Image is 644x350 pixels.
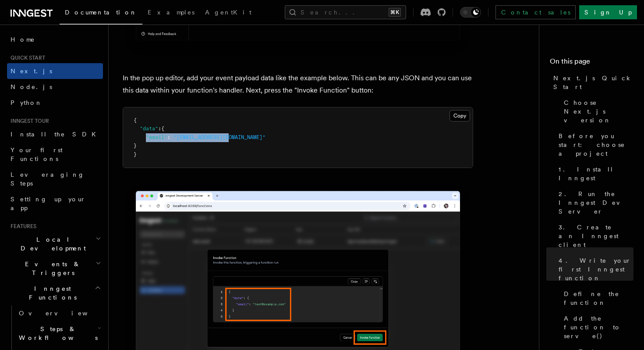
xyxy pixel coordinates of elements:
span: 2. Run the Inngest Dev Server [559,189,633,216]
span: Examples [148,9,195,16]
span: Setting up your app [11,196,86,211]
a: AgentKit [200,3,257,24]
a: 3. Create an Inngest client [555,219,633,253]
button: Steps & Workflows [15,321,103,346]
span: Python [11,99,42,106]
span: Leveraging Steps [11,171,85,187]
a: Next.js Quick Start [550,70,633,95]
span: Events & Triggers [7,260,96,277]
span: Features [7,223,36,230]
a: Documentation [60,3,142,25]
span: } [134,143,137,149]
a: Examples [142,3,200,24]
span: 1. Install Inngest [559,165,633,182]
span: Inngest tour [7,118,49,125]
a: Your first Functions [7,142,103,167]
a: 2. Run the Inngest Dev Server [555,186,633,219]
span: { [134,117,137,123]
a: Before you start: choose a project [555,128,633,161]
span: "data" [140,125,158,132]
button: Search...⌘K [285,5,406,19]
span: } [134,151,137,157]
span: Before you start: choose a project [559,132,633,158]
span: : [167,134,170,140]
span: : [158,125,161,132]
button: Local Development [7,232,103,256]
a: Contact sales [495,5,576,19]
button: Toggle dark mode [460,7,481,18]
a: Overview [15,305,103,321]
kbd: ⌘K [389,8,401,17]
a: Sign Up [579,5,637,19]
span: Documentation [65,9,137,16]
p: In the pop up editor, add your event payload data like the example below. This can be any JSON an... [123,72,473,96]
span: Your first Functions [11,146,63,162]
span: Next.js [11,68,52,75]
a: Setting up your app [7,191,103,216]
a: Leveraging Steps [7,167,103,191]
span: Quick start [7,54,45,61]
span: { [161,125,164,132]
a: 1. Install Inngest [555,161,633,186]
span: 4. Write your first Inngest function [559,256,633,282]
a: Python [7,95,103,111]
a: Define the function [560,286,633,311]
h4: On this page [550,56,633,70]
span: Next.js Quick Start [553,74,633,91]
span: Steps & Workflows [15,325,98,342]
span: Home [11,35,35,44]
button: Events & Triggers [7,256,103,281]
span: Inngest Functions [7,284,95,302]
span: Install the SDK [11,131,101,138]
span: Node.js [11,83,52,90]
span: Local Development [7,235,96,253]
span: Define the function [564,289,633,307]
span: Choose Next.js version [564,98,633,125]
a: 4. Write your first Inngest function [555,253,633,286]
span: 3. Create an Inngest client [559,223,633,249]
button: Copy [449,110,470,121]
a: Node.js [7,79,103,95]
span: Overview [19,310,109,317]
a: Home [7,32,103,47]
a: Add the function to serve() [560,311,633,344]
span: "email" [146,134,167,140]
button: Inngest Functions [7,281,103,305]
span: AgentKit [205,9,251,16]
a: Install the SDK [7,126,103,142]
span: "[EMAIL_ADDRESS][DOMAIN_NAME]" [173,134,265,140]
a: Next.js [7,63,103,79]
span: Add the function to serve() [564,314,633,340]
a: Choose Next.js version [560,95,633,128]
